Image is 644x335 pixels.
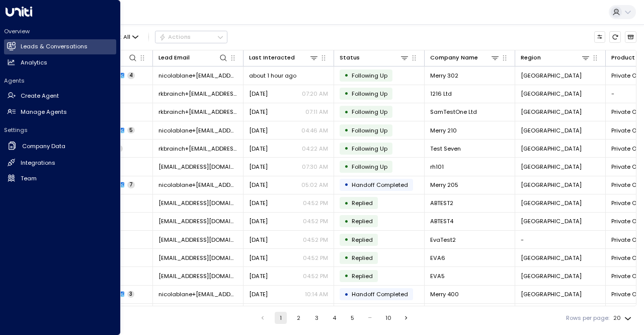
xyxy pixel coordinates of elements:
[301,181,328,189] p: 05:02 AM
[430,126,457,135] span: Merry 210
[303,199,328,207] p: 04:52 PM
[155,31,227,43] button: Actions
[158,53,190,62] div: Lead Email
[302,145,328,153] p: 04:22 AM
[310,312,323,324] button: Go to page 3
[158,199,237,207] span: abtest2@tog.io
[123,34,130,40] span: All
[344,142,349,155] div: •
[21,108,67,116] h2: Manage Agents
[158,181,237,189] span: nicolablane+205@hotmail.com
[521,72,582,80] span: London
[249,217,268,225] span: Sep 16, 2025
[21,42,88,51] h2: Leads & Conversations
[346,312,358,324] button: Go to page 5
[293,312,305,324] button: Go to page 2
[275,312,287,324] button: page 1
[430,199,453,207] span: ABTEST2
[127,72,135,79] span: 4
[352,145,387,153] span: Following Up
[249,90,268,98] span: Sep 19, 2025
[430,181,458,189] span: Merry 205
[158,126,237,135] span: nicolablane+210@hotmail.com
[158,290,237,298] span: nicolablane+400@hotmail.com
[352,254,373,262] span: Replied
[430,90,452,98] span: 1216 Ltd
[352,72,387,80] span: Following Up
[430,72,458,80] span: Merry 302
[158,53,228,62] div: Lead Email
[249,145,268,153] span: Sep 19, 2025
[302,90,328,98] p: 07:20 AM
[22,142,65,151] h2: Company Data
[4,171,116,186] a: Team
[594,31,606,43] button: Customize
[344,196,349,210] div: •
[521,290,582,298] span: London
[352,181,408,189] span: Handoff Completed
[430,163,444,171] span: rh101
[364,312,376,324] div: …
[344,69,349,82] div: •
[430,145,461,153] span: Test Seven
[430,236,456,244] span: EvaTest2
[430,108,477,116] span: SamTestOne Ltd
[344,178,349,191] div: •
[158,217,237,225] span: abtest4@tog.io
[4,27,116,35] h2: Overview
[609,31,621,43] span: Refresh
[344,215,349,228] div: •
[521,217,582,225] span: London
[521,181,582,189] span: London
[352,108,387,116] span: Following Up
[249,236,268,244] span: Sep 16, 2025
[352,290,408,298] span: Handoff Completed
[301,126,328,135] p: 04:46 AM
[344,105,349,119] div: •
[249,108,268,116] span: Sep 19, 2025
[4,104,116,119] a: Manage Agents
[521,53,590,62] div: Region
[352,90,387,98] span: Following Up
[4,39,116,54] a: Leads & Conversations
[303,254,328,262] p: 04:52 PM
[344,123,349,137] div: •
[340,53,360,62] div: Status
[515,231,606,248] td: -
[430,272,445,280] span: EVA5
[4,55,116,70] a: Analytics
[521,108,582,116] span: London
[249,254,268,262] span: Sep 16, 2025
[344,269,349,283] div: •
[127,291,134,298] span: 3
[249,72,296,80] span: about 1 hour ago
[329,312,341,324] button: Go to page 4
[430,254,445,262] span: EVA6
[344,160,349,173] div: •
[352,126,387,135] span: Following Up
[303,236,328,244] p: 04:52 PM
[4,77,116,85] h2: Agents
[249,53,318,62] div: Last Interacted
[521,163,582,171] span: London
[249,199,268,207] span: Sep 16, 2025
[127,127,135,134] span: 5
[303,272,328,280] p: 04:52 PM
[344,251,349,264] div: •
[158,108,237,116] span: rkbrainch+1207@live.co.uk
[249,290,268,298] span: Sep 16, 2025
[4,155,116,170] a: Integrations
[352,163,387,171] span: Following Up
[159,33,191,40] div: Actions
[344,306,349,319] div: •
[382,312,394,324] button: Go to page 10
[249,126,268,135] span: Sep 19, 2025
[158,145,237,153] span: rkbrainch+0919@live.co.uk
[127,181,135,188] span: 7
[305,108,328,116] p: 07:11 AM
[21,58,47,67] h2: Analytics
[344,233,349,246] div: •
[430,290,459,298] span: Merry 400
[521,254,582,262] span: Cambridge
[158,254,237,262] span: eva6@tog.io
